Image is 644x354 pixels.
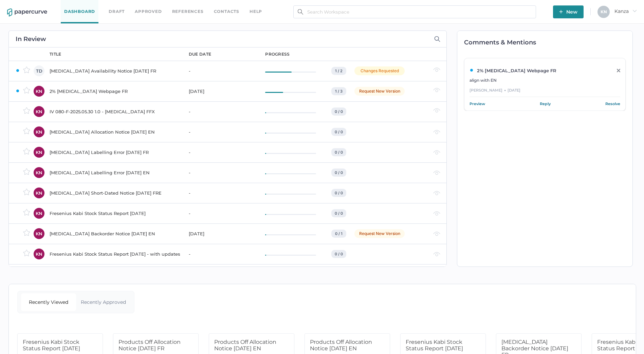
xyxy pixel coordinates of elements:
a: Preview [470,100,485,107]
img: star-inactive.70f2008a.svg [23,250,30,256]
div: 0 / 1 [331,230,346,238]
div: 2% [MEDICAL_DATA] Webpage FR [470,68,605,73]
div: [MEDICAL_DATA] Short-Dated Notice [DATE] FRE [50,189,181,197]
span: K N [601,9,607,14]
div: Recently Viewed [21,293,76,311]
div: due date [189,51,211,57]
div: help [250,8,262,15]
div: Fresenius Kabi Stock Status Report [DATE] [50,209,181,217]
span: Fresenius Kabi Stock Status Report [DATE] [406,339,463,352]
div: Recently Approved [76,293,131,311]
img: eye-light-gray.b6d092a5.svg [433,171,440,175]
h2: Comments & Mentions [464,39,632,45]
div: Request New Version [354,229,405,238]
div: Fresenius Kabi Stock Status Report [DATE] - with updates [50,250,181,258]
img: star-inactive.70f2008a.svg [23,229,30,236]
div: 0 / 0 [331,169,346,177]
div: 0 / 0 [331,148,346,156]
td: - [182,142,258,162]
span: Products Off Allocation Notice [DATE] EN [214,339,276,352]
div: 0 / 0 [331,250,346,258]
img: eye-light-gray.b6d092a5.svg [433,130,440,134]
img: ZaPP2z7XVwAAAABJRU5ErkJggg== [16,68,20,73]
img: papercurve-logo-colour.7244d18c.svg [7,8,47,17]
td: - [182,162,258,183]
span: Kanza [614,8,637,14]
img: star-inactive.70f2008a.svg [23,66,30,73]
img: plus-white.e19ec114.svg [559,10,563,14]
div: KN [34,147,44,158]
div: ● [504,87,506,93]
div: 0 / 0 [331,128,346,136]
img: star-inactive.70f2008a.svg [23,209,30,216]
div: 0 / 0 [331,107,346,116]
img: eye-light-gray.b6d092a5.svg [433,191,440,195]
div: 0 / 0 [331,189,346,197]
img: eye-light-gray.b6d092a5.svg [433,88,440,92]
img: search.bf03fe8b.svg [298,9,303,15]
div: KN [34,106,44,117]
img: star-inactive.70f2008a.svg [23,148,30,155]
div: [PERSON_NAME] [DATE] [470,87,620,97]
div: KN [34,249,44,259]
span: Products Off Allocation Notice [DATE] FR [118,339,181,352]
img: eye-light-gray.b6d092a5.svg [433,150,440,155]
h2: In Review [16,36,46,42]
td: - [182,122,258,142]
div: [MEDICAL_DATA] Backorder Notice [DATE] EN [50,230,181,238]
img: star-inactive.70f2008a.svg [23,87,30,94]
a: Contacts [214,8,239,15]
div: 1 / 2 [331,67,346,75]
span: align with EN [470,78,497,83]
div: KN [34,208,44,219]
div: title [50,51,61,57]
img: eye-light-gray.b6d092a5.svg [433,67,440,72]
td: - [182,264,258,284]
td: - [182,203,258,223]
div: KN [34,228,44,239]
div: TD [34,65,44,76]
span: New [559,5,577,18]
div: [MEDICAL_DATA] Allocation Notice [DATE] EN [50,128,181,136]
img: eye-light-gray.b6d092a5.svg [433,108,440,113]
td: - [182,101,258,122]
div: 2% [MEDICAL_DATA] Webpage FR [50,87,181,95]
img: eye-light-gray.b6d092a5.svg [433,211,440,216]
div: KN [34,126,44,137]
div: progress [265,51,290,57]
div: [DATE] [189,87,257,95]
div: KN [34,188,44,198]
img: star-inactive.70f2008a.svg [23,127,30,134]
div: Changes Requested [354,66,405,75]
a: Approved [135,8,162,15]
span: Fresenius Kabi Stock Status Report [DATE] [23,339,80,352]
span: Products Off Allocation Notice [DATE] EN [310,339,372,352]
td: - [182,244,258,264]
a: Resolve [605,100,620,107]
div: IV 080-F-2025.05.30 1.0 - [MEDICAL_DATA] FFX [50,107,181,116]
div: Request New Version [354,87,405,96]
input: Search Workspace [293,5,536,18]
td: - [182,61,258,81]
div: KN [34,86,44,97]
a: Draft [109,8,125,15]
img: eye-light-gray.b6d092a5.svg [433,232,440,236]
div: 0 / 0 [331,209,346,217]
img: star-inactive.70f2008a.svg [23,189,30,195]
img: star-inactive.70f2008a.svg [23,168,30,175]
img: ZaPP2z7XVwAAAABJRU5ErkJggg== [16,89,20,93]
td: - [182,183,258,203]
img: close-grey.86d01b58.svg [617,69,620,72]
div: [MEDICAL_DATA] Labelling Error [DATE] FR [50,148,181,156]
a: Reply [540,100,551,107]
div: [MEDICAL_DATA] Availability Notice [DATE] FR [50,67,181,75]
i: arrow_right [632,8,637,13]
div: [DATE] [189,230,257,238]
img: search-icon-expand.c6106642.svg [434,36,440,42]
img: ZaPP2z7XVwAAAABJRU5ErkJggg== [470,68,474,72]
a: References [172,8,204,15]
img: eye-light-gray.b6d092a5.svg [433,252,440,256]
img: star-inactive.70f2008a.svg [23,107,30,114]
div: KN [34,167,44,178]
div: [MEDICAL_DATA] Labelling Error [DATE] EN [50,169,181,177]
